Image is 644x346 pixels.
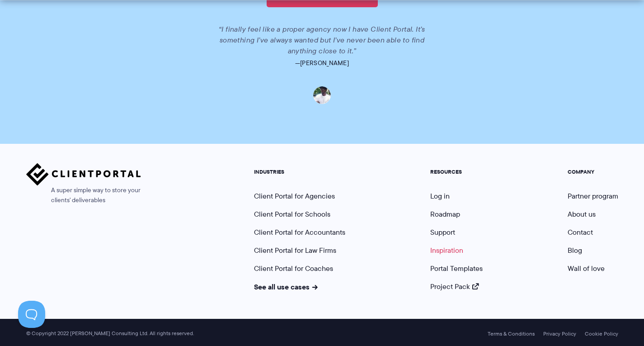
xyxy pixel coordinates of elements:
span: A super simple way to store your clients' deliverables [26,185,141,205]
h5: COMPANY [568,169,618,175]
a: Portal Templates [430,263,483,274]
a: Inspiration [430,245,463,256]
a: Project Pack [430,281,479,292]
a: Log in [430,191,450,201]
iframe: Toggle Customer Support [18,301,45,328]
a: Blog [568,245,582,256]
p: “I finally feel like a proper agency now I have Client Portal. It’s something I’ve always wanted ... [207,24,437,57]
a: Partner program [568,191,618,201]
a: Wall of love [568,263,605,274]
a: Client Portal for Accountants [254,227,345,237]
h5: INDUSTRIES [254,169,345,175]
a: See all use cases [254,281,318,292]
a: Support [430,227,455,237]
a: Cookie Policy [585,331,618,337]
a: Contact [568,227,593,237]
a: Privacy Policy [543,331,576,337]
a: Roadmap [430,209,460,219]
a: Client Portal for Schools [254,209,330,219]
a: Client Portal for Law Firms [254,245,336,256]
a: Client Portal for Agencies [254,191,335,201]
a: Terms & Conditions [488,331,535,337]
span: © Copyright 2022 [PERSON_NAME] Consulting Ltd. All rights reserved. [22,330,198,337]
p: —[PERSON_NAME] [68,57,576,69]
h5: RESOURCES [430,169,483,175]
a: About us [568,209,596,219]
a: Client Portal for Coaches [254,263,333,274]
